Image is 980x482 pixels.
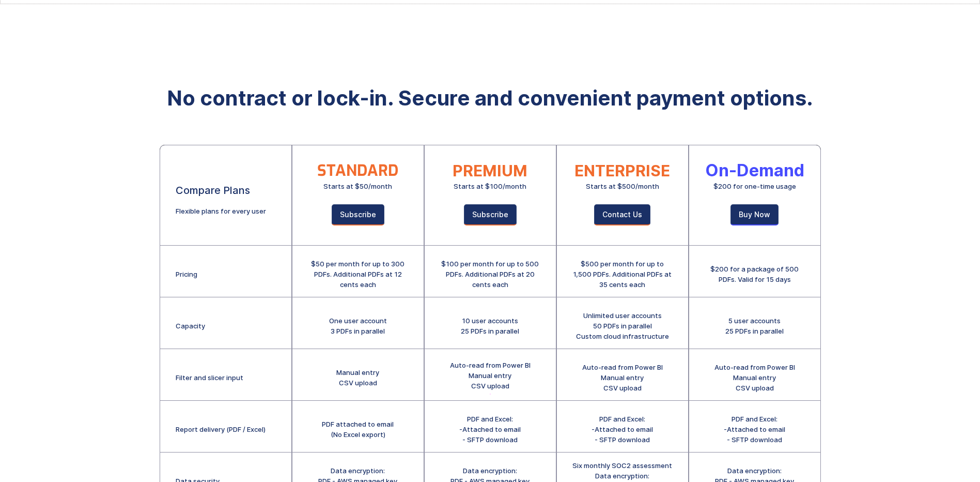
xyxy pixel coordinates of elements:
[450,360,531,391] div: Auto-read from Power BI Manual entry CSV upload
[725,315,784,336] div: 5 user accounts 25 PDFs in parallel
[332,204,384,225] a: Subscribe
[440,259,540,290] div: $100 per month for up to 500 PDFs. Additional PDFs at 20 cents each
[574,165,670,176] div: ENTERPRISE
[461,315,519,336] div: 10 user accounts 25 PDFs in parallel
[586,181,659,191] div: Starts at $500/month
[582,362,663,393] div: Auto-read from Power BI Manual entry CSV upload
[308,259,408,290] div: $50 per month for up to 300 PDFs. Additional PDFs at 12 cents each
[714,362,795,393] div: Auto-read from Power BI Manual entry CSV upload
[713,181,796,191] div: $200 for one-time usage
[459,414,521,445] div: PDF and Excel: -Attached to email - SFTP download
[730,204,779,225] a: Buy Now
[322,419,394,440] div: PDF attached to email (No Excel export)
[329,315,387,336] div: One user account 3 PDFs in parallel
[176,372,243,383] div: Filter and slicer input
[464,204,517,225] a: Subscribe
[176,269,197,279] div: Pricing
[176,321,205,331] div: Capacity
[323,181,392,191] div: Starts at $50/month
[454,181,526,191] div: Starts at $100/month
[724,414,785,445] div: PDF and Excel: -Attached to email - SFTP download
[594,204,650,225] a: Contact Us
[576,310,669,341] div: Unlimited user accounts 50 PDFs in parallel Custom cloud infrastructure
[453,165,527,176] div: PREMIUM
[176,206,266,216] div: Flexible plans for every user
[336,367,379,388] div: Manual entry CSV upload
[176,185,250,195] div: Compare Plans
[705,165,804,176] div: On-Demand
[705,264,805,284] div: $200 for a package of 500 PDFs. Valid for 15 days
[572,259,673,290] div: $500 per month for up to 1,500 PDFs. Additional PDFs at 35 cents each
[167,85,813,111] strong: No contract or lock-in. Secure and convenient payment options.
[176,424,266,434] div: Report delivery (PDF / Excel)
[592,414,653,445] div: PDF and Excel: -Attached to email - SFTP download
[317,165,398,176] div: STANDARD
